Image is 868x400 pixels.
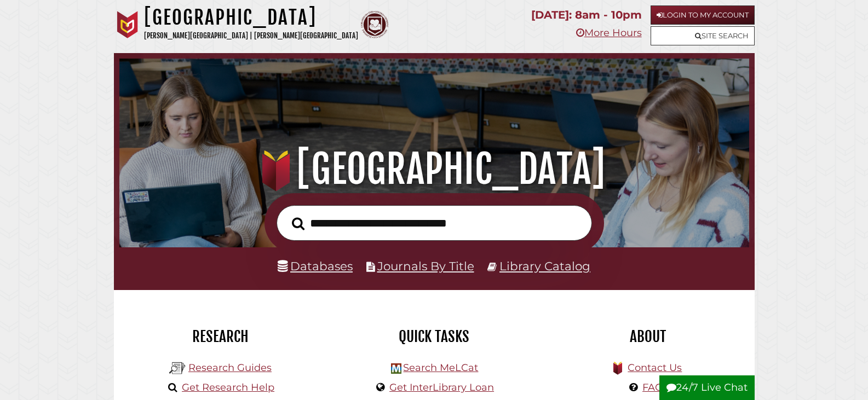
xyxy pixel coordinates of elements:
[403,362,478,374] a: Search MeLCat
[188,362,272,374] a: Research Guides
[292,217,304,230] i: Search
[628,362,682,374] a: Contact Us
[391,363,401,374] img: Hekman Library Logo
[114,11,141,38] img: Calvin University
[336,327,533,346] h2: Quick Tasks
[531,5,642,25] p: [DATE]: 8am - 10pm
[377,259,474,273] a: Journals By Title
[642,381,668,393] a: FAQs
[132,145,735,193] h1: [GEOGRAPHIC_DATA]
[182,381,274,393] a: Get Research Help
[549,327,746,346] h2: About
[122,327,319,346] h2: Research
[576,27,642,39] a: More Hours
[361,11,388,38] img: Calvin Theological Seminary
[278,259,353,273] a: Databases
[286,214,310,234] button: Search
[651,26,755,45] a: Site Search
[144,30,358,42] p: [PERSON_NAME][GEOGRAPHIC_DATA] | [PERSON_NAME][GEOGRAPHIC_DATA]
[169,360,186,376] img: Hekman Library Logo
[651,5,755,25] a: Login to My Account
[389,381,494,393] a: Get InterLibrary Loan
[499,259,590,273] a: Library Catalog
[144,5,358,30] h1: [GEOGRAPHIC_DATA]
